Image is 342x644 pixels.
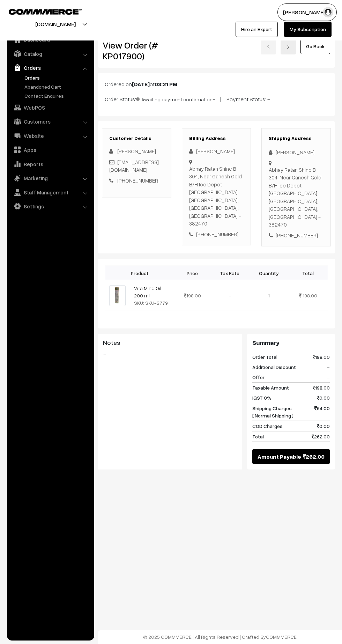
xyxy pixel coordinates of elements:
[303,293,317,298] span: 198.00
[269,148,324,156] div: [PERSON_NAME]
[9,115,92,128] a: Customers
[155,81,177,88] b: 03:21 PM
[252,422,283,430] span: COD Charges
[109,159,159,173] a: [EMAIL_ADDRESS][DOMAIN_NAME]
[9,61,92,74] a: Orders
[317,394,330,401] span: 0.00
[314,405,330,419] span: 64.00
[269,166,324,229] div: Abhay Ratan Shine B 304, Near Ganesh Gold B/H Ioc Depot [GEOGRAPHIC_DATA] [GEOGRAPHIC_DATA], [GEO...
[317,422,330,430] span: 0.00
[313,353,330,361] span: 198.00
[236,22,278,37] a: Hire an Expert
[134,285,161,298] a: Vita Mind Oil 200 ml
[286,45,290,49] img: right-arrow.png
[266,634,297,640] a: COMMMERCE
[252,363,296,371] span: Additional Discount
[189,135,244,141] h3: Billing Address
[132,81,150,88] b: [DATE]
[103,350,237,358] blockquote: -
[284,22,332,37] a: My Subscription
[269,231,324,239] div: [PHONE_NUMBER]
[249,266,288,280] th: Quantity
[105,80,328,88] p: Ordered on at
[252,353,277,361] span: Order Total
[258,452,301,461] span: Amount Payable
[23,92,92,99] a: Contact Enquires
[103,339,237,347] h3: Notes
[98,630,342,644] footer: © 2025 COMMMERCE | All Rights Reserved | Crafted By
[9,101,92,114] a: WebPOS
[103,40,171,61] h2: View Order (# KP017900)
[105,266,175,280] th: Product
[252,405,293,419] span: Shipping Charges [ Normal Shipping ]
[184,293,201,298] span: 198.00
[9,129,92,142] a: Website
[9,7,70,15] a: COMMMERCE
[252,339,330,347] h3: Summary
[268,293,270,298] span: 1
[327,363,330,371] span: -
[189,147,244,155] div: [PERSON_NAME]
[210,280,249,311] td: -
[9,186,92,199] a: Staff Management
[303,452,325,461] span: 262.00
[9,9,82,14] img: COMMMERCE
[9,143,92,156] a: Apps
[11,15,100,33] button: [DOMAIN_NAME]
[300,39,330,54] a: Go Back
[252,384,289,391] span: Taxable Amount
[277,3,337,21] button: [PERSON_NAME]
[313,384,330,391] span: 198.00
[189,230,244,238] div: [PHONE_NUMBER]
[117,148,156,154] span: [PERSON_NAME]
[9,200,92,213] a: Settings
[117,177,159,184] a: [PHONE_NUMBER]
[327,373,330,381] span: -
[312,433,330,440] span: 262.00
[109,135,164,141] h3: Customer Details
[9,158,92,170] a: Reports
[269,135,324,141] h3: Shipping Address
[109,285,126,306] img: 1000073965.png
[9,172,92,184] a: Marketing
[252,433,264,440] span: Total
[23,83,92,90] a: Abandoned Cart
[252,373,265,381] span: Offer
[288,266,328,280] th: Total
[105,94,328,103] p: Order Status: - | Payment Status: -
[23,74,92,81] a: Orders
[134,299,171,306] div: SKU: SKU-2779
[189,165,244,228] div: Abhay Ratan Shine B 304, Near Ganesh Gold B/H Ioc Depot [GEOGRAPHIC_DATA] [GEOGRAPHIC_DATA], [GEO...
[136,94,213,103] span: Awaiting payment confirmation
[9,47,92,60] a: Catalog
[252,394,272,401] span: IGST 0%
[210,266,249,280] th: Tax Rate
[175,266,210,280] th: Price
[323,7,333,17] img: user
